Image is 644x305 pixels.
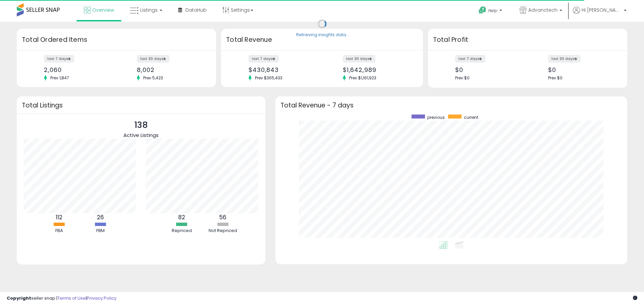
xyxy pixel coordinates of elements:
[162,228,202,234] div: Repriced
[47,75,72,81] span: Prev: 1,847
[252,75,286,81] span: Prev: $365,433
[39,228,79,234] div: FBA
[478,6,487,14] i: Get Help
[219,213,226,221] b: 56
[455,66,523,73] div: $0
[22,35,211,45] h3: Total Ordered Items
[346,75,380,81] span: Prev: $1,161,923
[7,295,116,302] div: seller snap | |
[97,213,104,221] b: 26
[455,55,485,63] label: last 7 days
[343,55,375,63] label: last 30 days
[280,103,622,108] h3: Total Revenue - 7 days
[7,295,31,301] strong: Copyright
[92,7,114,13] span: Overview
[464,115,478,120] span: current
[343,66,411,73] div: $1,642,989
[203,228,243,234] div: Not Repriced
[488,8,497,13] span: Help
[573,7,627,22] a: Hi [PERSON_NAME]
[137,66,204,73] div: 8,002
[249,66,317,73] div: $430,843
[548,55,581,63] label: last 30 days
[548,66,615,73] div: $0
[226,35,418,45] h3: Total Revenue
[87,295,116,301] a: Privacy Policy
[249,55,279,63] label: last 7 days
[140,7,158,13] span: Listings
[433,35,622,45] h3: Total Profit
[296,32,348,38] div: Retrieving insights data..
[123,132,159,139] span: Active Listings
[582,7,622,13] span: Hi [PERSON_NAME]
[123,119,159,132] p: 138
[44,55,74,63] label: last 7 days
[185,7,207,13] span: DataHub
[44,66,111,73] div: 2,060
[455,75,470,81] span: Prev: $0
[56,213,62,221] b: 112
[473,1,509,22] a: Help
[22,103,260,108] h3: Total Listings
[548,75,562,81] span: Prev: $0
[178,213,185,221] b: 82
[528,7,557,13] span: Advanctech
[137,55,169,63] label: last 30 days
[140,75,166,81] span: Prev: 5,423
[57,295,86,301] a: Terms of Use
[427,115,445,120] span: previous
[80,228,120,234] div: FBM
